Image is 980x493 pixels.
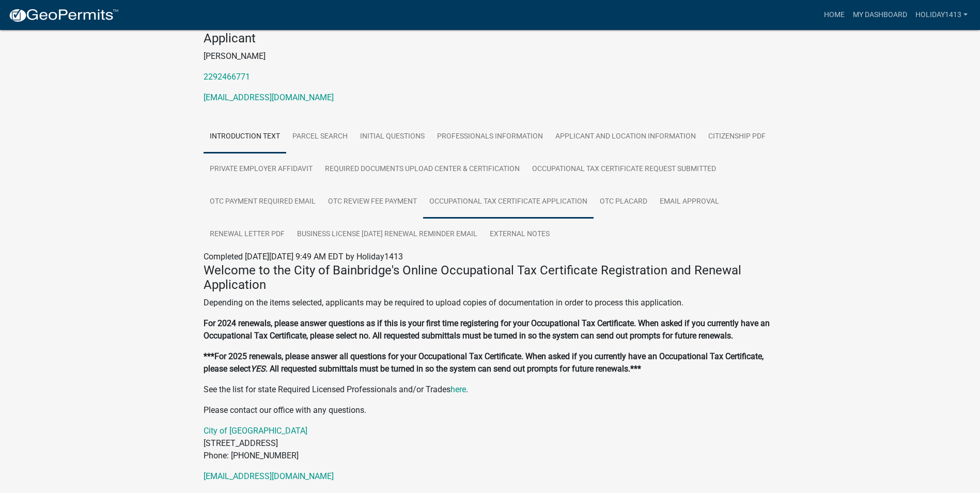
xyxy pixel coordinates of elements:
a: Renewal Letter PDF [204,218,291,251]
a: Initial Questions [354,120,431,153]
h4: Welcome to the City of Bainbridge's Online Occupational Tax Certificate Registration and Renewal ... [204,263,777,293]
a: here [450,384,466,394]
a: Occupational Tax Certificate Request Submitted [526,153,722,186]
a: City of [GEOGRAPHIC_DATA] [204,426,307,436]
a: [EMAIL_ADDRESS][DOMAIN_NAME] [204,93,334,102]
a: Parcel search [286,120,354,153]
a: External Notes [484,218,556,251]
a: Introduction Text [204,120,286,153]
p: See the list for state Required Licensed Professionals and/or Trades . [204,383,777,396]
h4: Applicant [204,31,777,46]
a: Private Employer Affidavit [204,153,319,186]
a: 2292466771 [204,72,250,82]
a: Business License [DATE] Renewal Reminder Email [291,218,484,251]
a: Citizenship PDF [702,120,772,153]
strong: For 2024 renewals, please answer questions as if this is your first time registering for your Occ... [204,318,770,341]
a: Email Approval [654,186,725,219]
span: Completed [DATE][DATE] 9:49 AM EDT by Holiday1413 [204,252,403,261]
a: Applicant and Location Information [549,120,702,153]
p: Please contact our office with any questions. [204,404,777,417]
a: OTC Review Fee Payment [322,186,423,219]
strong: ***For 2025 renewals, please answer all questions for your Occupational Tax Certificate. When ask... [204,351,764,374]
a: My Dashboard [849,5,911,25]
a: Professionals Information [431,120,549,153]
strong: YES [251,364,266,374]
a: OTC Placard [594,186,654,219]
p: [STREET_ADDRESS] Phone: [PHONE_NUMBER] [204,425,777,462]
a: Required Documents Upload Center & Certification [319,153,526,186]
a: Occupational Tax Certificate Application [423,186,594,219]
a: [EMAIL_ADDRESS][DOMAIN_NAME] [204,471,334,481]
strong: . All requested submittals must be turned in so the system can send out prompts for future renewa... [266,364,641,374]
a: Home [820,5,849,25]
p: [PERSON_NAME] [204,50,777,63]
a: Holiday1413 [911,5,972,25]
a: OTC Payment Required Email [204,186,322,219]
p: Depending on the items selected, applicants may be required to upload copies of documentation in ... [204,297,777,309]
